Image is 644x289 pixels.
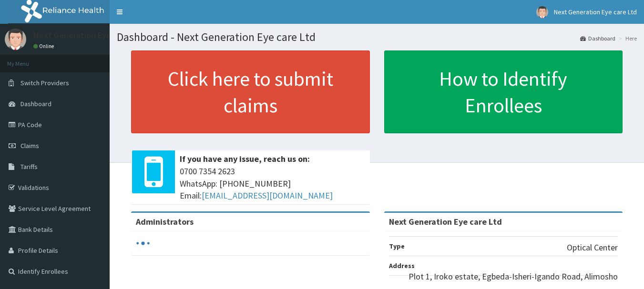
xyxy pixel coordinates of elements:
[117,31,637,43] h1: Dashboard - Next Generation Eye care Ltd
[389,242,405,250] b: Type
[180,165,365,202] span: 0700 7354 2623 WhatsApp: [PHONE_NUMBER] Email:
[20,79,69,87] span: Switch Providers
[567,241,618,254] p: Optical Center
[409,270,618,283] p: Plot 1, Iroko estate, Egbeda-Isheri-Igando Road, Alimosho
[202,190,333,201] a: [EMAIL_ADDRESS][DOMAIN_NAME]
[136,216,194,227] b: Administrators
[20,100,51,108] span: Dashboard
[616,34,637,42] li: Here
[389,216,502,227] strong: Next Generation Eye care Ltd
[389,261,415,270] b: Address
[384,50,623,133] a: How to Identify Enrollees
[554,8,637,16] span: Next Generation Eye care Ltd
[536,6,548,18] img: User Image
[180,153,310,164] b: If you have any issue, reach us on:
[20,141,39,150] span: Claims
[131,50,370,133] a: Click here to submit claims
[20,162,38,171] span: Tariffs
[5,29,26,50] img: User Image
[33,31,144,40] p: Next Generation Eye care Ltd
[33,43,56,50] a: Online
[136,236,150,250] svg: audio-loading
[580,34,615,42] a: Dashboard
